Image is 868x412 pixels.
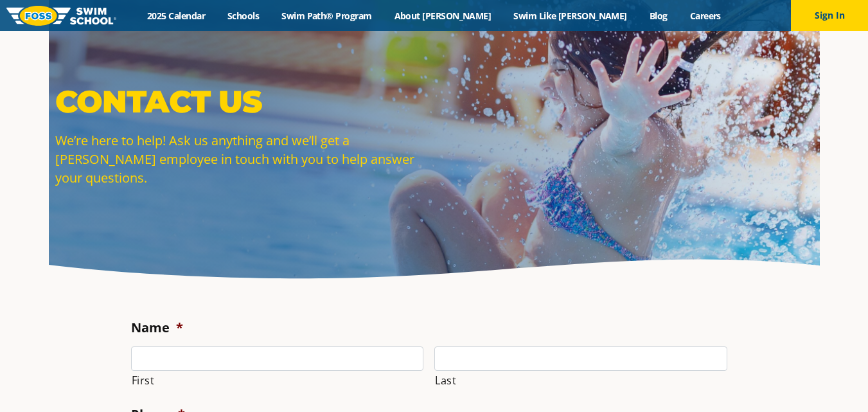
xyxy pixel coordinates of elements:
[435,372,727,390] label: Last
[217,10,270,22] a: Schools
[638,10,678,22] a: Blog
[131,319,183,336] label: Name
[132,372,424,390] label: First
[55,82,428,121] p: Contact Us
[136,10,217,22] a: 2025 Calendar
[270,10,383,22] a: Swim Path® Program
[55,131,428,187] p: We’re here to help! Ask us anything and we’ll get a [PERSON_NAME] employee in touch with you to h...
[434,346,727,371] input: Last name
[131,346,424,371] input: First name
[6,6,116,26] img: FOSS Swim School Logo
[678,10,732,22] a: Careers
[383,10,502,22] a: About [PERSON_NAME]
[502,10,639,22] a: Swim Like [PERSON_NAME]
